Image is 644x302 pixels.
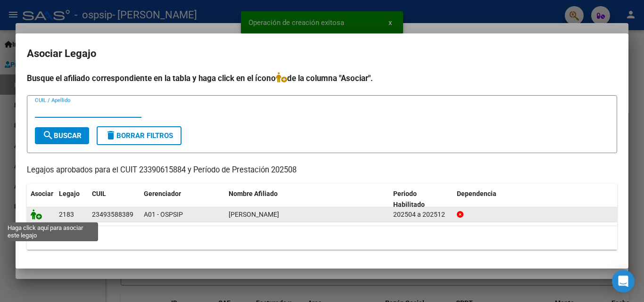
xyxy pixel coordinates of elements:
[144,190,181,197] span: Gerenciador
[393,190,425,208] span: Periodo Habilitado
[59,190,80,197] span: Legajo
[144,211,183,218] span: A01 - OSPSIP
[27,72,617,84] h4: Busque el afiliado correspondiente en la tabla y haga click en el ícono de la columna "Asociar".
[92,209,133,220] div: 23493588389
[140,184,225,215] datatable-header-cell: Gerenciador
[457,190,496,197] span: Dependencia
[27,184,55,215] datatable-header-cell: Asociar
[31,190,53,197] span: Asociar
[389,184,453,215] datatable-header-cell: Periodo Habilitado
[97,126,182,145] button: Borrar Filtros
[225,184,389,215] datatable-header-cell: Nombre Afiliado
[42,131,82,140] span: Buscar
[27,164,617,176] p: Legajos aprobados para el CUIT 23390615884 y Período de Prestación 202508
[27,45,617,63] h2: Asociar Legajo
[612,270,635,293] div: Open Intercom Messenger
[27,226,617,250] div: 1 registros
[105,130,116,141] mat-icon: delete
[229,190,278,197] span: Nombre Afiliado
[393,209,449,220] div: 202504 a 202512
[92,190,106,197] span: CUIL
[229,211,279,218] span: CORNARA LUCA AGUSTIN
[35,127,89,144] button: Buscar
[59,211,74,218] span: 2183
[88,184,140,215] datatable-header-cell: CUIL
[453,184,618,215] datatable-header-cell: Dependencia
[55,184,88,215] datatable-header-cell: Legajo
[42,130,54,141] mat-icon: search
[105,131,173,140] span: Borrar Filtros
